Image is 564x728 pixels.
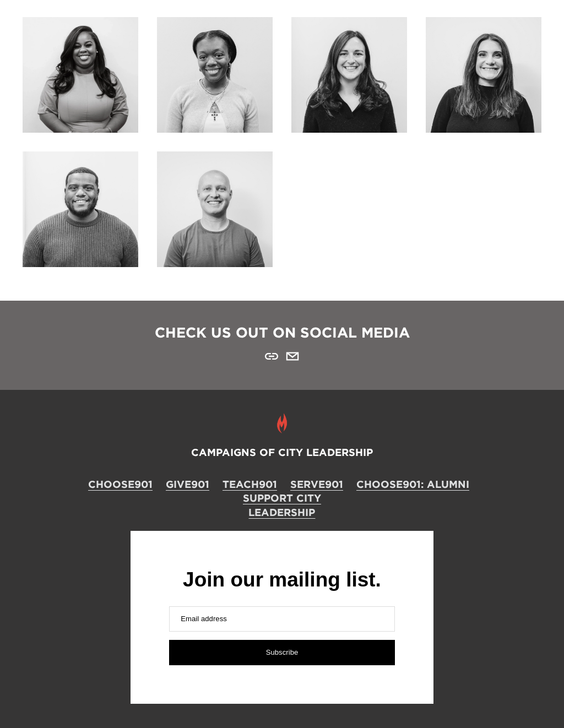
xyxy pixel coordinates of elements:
[181,615,219,623] span: Email addre
[23,446,541,460] h4: CAMPAIGNS OF CITY LEADERSHIP
[131,323,433,342] h3: CHECK US OUT ON SOCIAL MEDIA
[265,350,278,363] a: URL
[169,640,395,665] button: Subscribe
[223,477,277,492] a: TEACH901
[88,477,153,492] a: CHOOSE901
[286,350,299,363] a: breunna@cityleadership.org
[290,477,343,492] a: SERVE901
[169,569,395,590] div: Join our mailing list.
[356,477,469,492] a: CHOOSE901: ALUMNI
[217,491,347,519] a: Support City Leadership
[266,648,299,656] span: Subscribe
[220,615,227,623] span: ss
[166,477,209,492] a: GIVE901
